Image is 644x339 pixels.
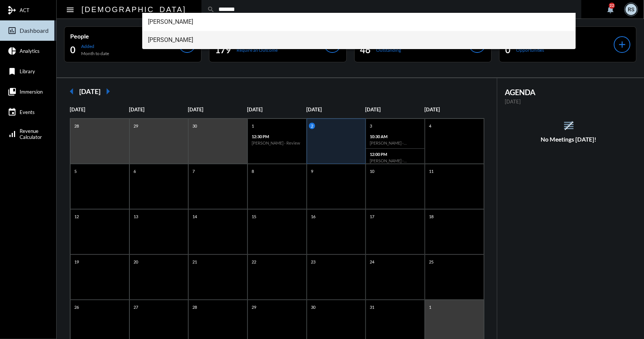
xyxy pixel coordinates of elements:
p: [DATE] [424,106,484,112]
p: 28 [191,304,199,310]
p: 14 [191,213,199,220]
mat-icon: reorder [563,119,575,132]
p: 7 [191,168,197,174]
p: 18 [427,213,435,220]
p: 19 [72,259,81,265]
mat-icon: Side nav toggle icon [66,5,75,14]
p: [DATE] [505,99,633,105]
p: [DATE] [247,106,306,112]
p: 21 [191,259,199,265]
mat-icon: search [207,6,215,13]
p: 26 [72,304,81,310]
p: 12:30 PM [252,134,303,139]
p: 29 [132,123,140,129]
p: [DATE] [306,106,366,112]
div: 22 [609,3,615,9]
mat-icon: arrow_right [100,84,115,99]
h2: [DATE] [79,87,100,96]
p: 16 [309,213,317,220]
span: [PERSON_NAME] [148,13,570,31]
mat-icon: signal_cellular_alt [8,129,17,139]
span: Analytics [20,48,40,54]
h2: AGENDA [505,88,633,97]
span: Dashboard [20,27,49,34]
p: 10 [368,168,376,174]
h6: [PERSON_NAME] - [PERSON_NAME] - Controllables [370,140,421,145]
p: 1 [250,123,256,129]
p: 4 [427,123,433,129]
p: 5 [72,168,78,174]
p: 30 [309,304,317,310]
mat-icon: add [617,39,627,50]
p: 20 [132,259,140,265]
p: 12 [72,213,81,220]
p: 10:30 AM [370,134,421,139]
p: Opportunities [516,47,544,53]
p: People [70,32,179,40]
p: 30 [191,123,199,129]
p: 27 [132,304,140,310]
span: Revenue Calculator [20,128,42,140]
p: [DATE] [365,106,424,112]
h2: 46 [360,44,371,56]
mat-icon: arrow_left [64,84,79,99]
h2: 0 [70,44,75,56]
p: 6 [132,168,138,174]
h6: [PERSON_NAME] - Possibility [370,158,421,163]
h5: No Meetings [DATE]! [497,136,640,143]
p: 12:00 PM [370,152,421,157]
span: Immersion [20,89,43,95]
mat-icon: event [8,108,17,117]
p: 29 [250,304,258,310]
p: 2 [309,123,315,129]
p: 9 [309,168,315,174]
p: 1 [427,304,433,310]
p: 8 [250,168,256,174]
mat-icon: mediation [8,6,17,15]
h2: [DEMOGRAPHIC_DATA] [81,3,186,15]
p: 13 [132,213,140,220]
span: [PERSON_NAME] [148,31,570,49]
p: 23 [309,259,317,265]
p: [DATE] [70,106,129,112]
p: [DATE] [129,106,188,112]
mat-icon: pie_chart [8,46,17,55]
span: ACT [20,7,29,13]
h2: 0 [505,44,510,56]
p: Month to date [81,51,109,56]
button: Toggle sidenav [63,2,78,17]
span: Library [20,68,35,74]
p: Added [81,43,109,49]
p: 25 [427,259,435,265]
p: [DATE] [188,106,247,112]
mat-icon: notifications [606,5,615,14]
p: 3 [368,123,374,129]
p: Require an Outcome [237,47,278,53]
p: 31 [368,304,376,310]
p: 11 [427,168,435,174]
h6: [PERSON_NAME] - Review [252,140,303,145]
p: 15 [250,213,258,220]
p: 17 [368,213,376,220]
p: 22 [250,259,258,265]
mat-icon: collections_bookmark [8,87,17,96]
p: 28 [72,123,81,129]
mat-icon: bookmark [8,67,17,76]
mat-icon: insert_chart_outlined [8,26,17,35]
p: 24 [368,259,376,265]
div: RS [626,4,637,15]
p: Outstanding [377,47,401,53]
h2: 179 [215,44,231,56]
span: Events [20,109,35,115]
